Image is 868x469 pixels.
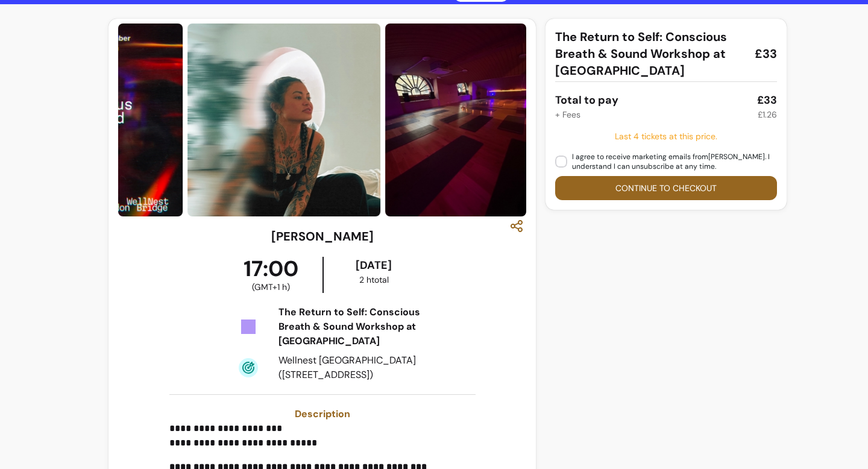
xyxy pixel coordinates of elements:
[385,24,530,216] img: https://d3pz9znudhj10h.cloudfront.net/de21742e-1e0d-482d-81c7-cb5bc5ae7c68
[757,92,777,109] div: £33
[555,28,745,79] span: The Return to Self: Conscious Breath & Sound Workshop at [GEOGRAPHIC_DATA]
[555,109,580,121] div: + Fees
[187,24,380,216] img: https://d3pz9znudhj10h.cloudfront.net/a24e23d5-c1b4-4904-a945-18bf2f48be50
[252,281,290,293] span: ( GMT+1 h )
[555,130,777,142] div: Last 4 tickets at this price .
[555,92,618,109] div: Total to pay
[326,257,422,274] div: [DATE]
[278,305,421,348] div: The Return to Self: Conscious Breath & Sound Workshop at [GEOGRAPHIC_DATA]
[220,257,322,293] div: 17:00
[239,317,258,336] img: Tickets Icon
[169,407,476,421] h3: Description
[326,274,422,286] div: 2 h total
[758,109,777,121] div: £1.26
[555,176,777,200] button: Continue to checkout
[755,45,777,62] span: £33
[271,228,374,245] h3: [PERSON_NAME]
[278,353,421,382] div: Wellnest [GEOGRAPHIC_DATA] ([STREET_ADDRESS])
